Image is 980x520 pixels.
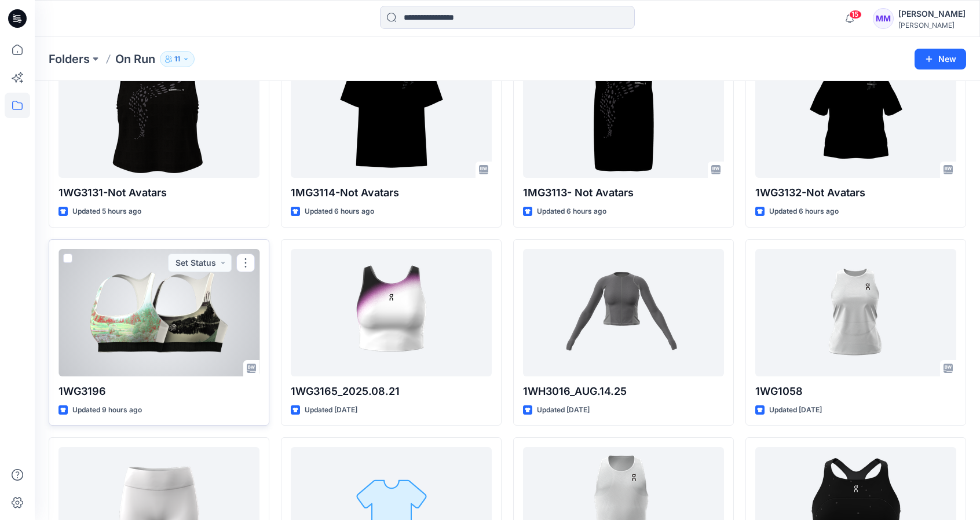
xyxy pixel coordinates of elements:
a: 1MG3114-Not Avatars [291,50,492,178]
p: Updated 9 hours ago [72,404,142,416]
p: 1WH3016_AUG.14.25 [523,383,724,400]
p: Updated 6 hours ago [769,206,839,218]
p: Updated 5 hours ago [72,206,141,218]
p: Updated 6 hours ago [537,206,606,218]
div: MM [873,8,894,29]
p: 1WG3165_2025.08.21 [291,383,492,400]
p: 1WG3196 [58,383,259,400]
p: Updated [DATE] [537,404,590,416]
button: New [915,49,966,69]
p: 1MG3113- Not Avatars [523,185,724,201]
p: 11 [174,53,180,65]
a: 1WG1058 [755,249,956,376]
div: [PERSON_NAME] [898,7,966,21]
p: 1MG3114-Not Avatars [291,185,492,201]
a: Folders [49,51,90,67]
p: Updated [DATE] [769,404,822,416]
p: Updated 6 hours ago [305,206,374,218]
a: 1WG3131-Not Avatars [58,50,259,178]
span: 15 [849,10,862,19]
a: 1WG3196 [58,249,259,376]
div: [PERSON_NAME] [898,21,966,30]
a: 1WH3016_AUG.14.25 [523,249,724,376]
p: On Run [115,51,155,67]
a: 1WG3165_2025.08.21 [291,249,492,376]
p: 1WG1058 [755,383,956,400]
p: 1WG3131-Not Avatars [58,185,259,201]
a: 1WG3132-Not Avatars [755,50,956,178]
p: 1WG3132-Not Avatars [755,185,956,201]
a: 1MG3113- Not Avatars [523,50,724,178]
p: Updated [DATE] [305,404,357,416]
button: 11 [160,51,195,67]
